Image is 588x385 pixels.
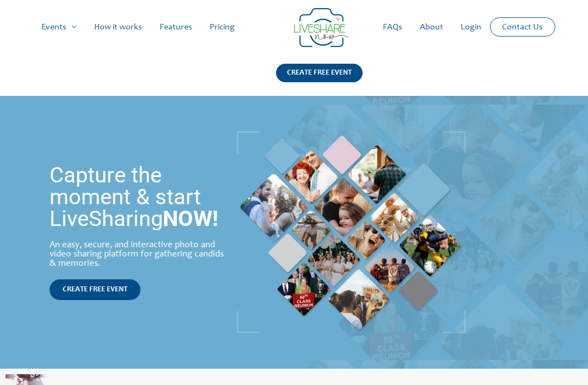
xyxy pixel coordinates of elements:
nav: Site Navigation [19,10,569,45]
span: CREATE FREE EVENT [63,286,127,294]
img: LiveShare Moment | Live Photo Slideshow for Events | Create Free Events Album for Any Occasion [237,131,465,333]
img: Group 14 | Live Photo Slideshow for Events | Create Free Events Album for Any Occasion [294,8,348,47]
a: About [411,10,452,45]
div: An easy, secure, and interactive photo and video sharing platform for gathering candids & memories. [50,241,231,268]
strong: NOW! [163,206,218,231]
a: Features [151,10,201,45]
a: Pricing [201,10,243,45]
a: CREATE FREE EVENT [276,64,363,96]
h1: Capture the moment & start LiveSharing [50,164,231,230]
a: FAQs [374,10,411,45]
a: CREATE FREE EVENT [50,279,140,300]
a: Events [33,10,85,45]
a: Login [452,10,490,45]
a: Contact Us [493,18,552,36]
a: How it works [85,10,151,45]
div: CREATE FREE EVENT [276,64,363,82]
